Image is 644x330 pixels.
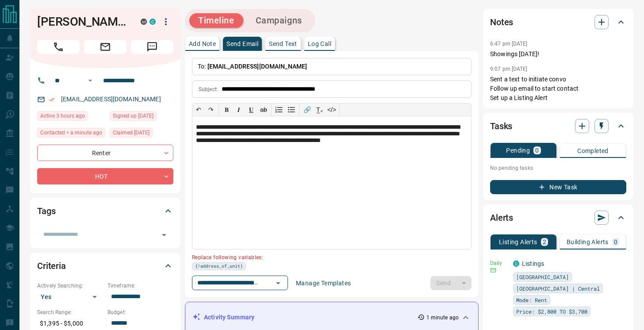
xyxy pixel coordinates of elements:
[37,145,173,161] div: Renter
[516,295,547,304] span: Mode: Rent
[245,104,257,116] button: 𝐔
[326,104,338,116] button: </>
[490,75,626,103] p: Sent a text to initiate convo Follow up email to start contact Set up a Listing Alert
[516,307,587,316] span: Price: $2,800 TO $3,700
[257,104,270,116] button: ab
[516,272,569,281] span: [GEOGRAPHIC_DATA]
[189,13,243,28] button: Timeline
[199,85,218,93] p: Subject:
[37,290,103,304] div: Yes
[301,104,313,116] button: 🔗
[490,119,512,133] h2: Tasks
[37,308,103,316] p: Search Range:
[260,106,267,113] s: ab
[567,239,609,245] p: Building Alerts
[85,75,96,86] button: Open
[430,276,471,290] div: split button
[207,63,307,70] span: [EMAIL_ADDRESS][DOMAIN_NAME]
[192,251,465,262] p: Replace following variables:
[513,261,519,267] div: condos.ca
[522,260,544,267] a: Listings
[49,96,55,103] svg: Email Verified
[204,313,254,322] p: Activity Summary
[490,259,508,267] p: Daily
[426,314,459,322] p: 1 minute ago
[490,41,528,47] p: 6:47 pm [DATE]
[37,128,105,140] div: Sun Oct 12 2025
[499,239,537,245] p: Listing Alerts
[273,104,285,116] button: Numbered list
[490,115,626,137] div: Tasks
[272,277,284,289] button: Open
[113,111,153,120] span: Signed up [DATE]
[291,276,356,290] button: Manage Templates
[490,267,496,273] svg: Email
[37,15,127,29] h1: [PERSON_NAME]
[84,40,126,54] span: Email
[141,19,147,25] div: mrloft.ca
[37,168,173,184] div: HOT
[247,13,311,28] button: Campaigns
[107,308,173,316] p: Budget:
[37,111,105,123] div: Sun Oct 12 2025
[110,111,173,123] div: Wed Jun 18 2025
[506,147,530,153] p: Pending
[233,104,245,116] button: 𝑰
[490,15,513,29] h2: Notes
[40,128,102,137] span: Contacted < a minute ago
[192,58,471,75] p: To:
[61,96,161,103] a: [EMAIL_ADDRESS][DOMAIN_NAME]
[37,255,173,276] div: Criteria
[490,211,513,225] h2: Alerts
[308,41,331,47] p: Log Call
[577,148,609,154] p: Completed
[37,204,55,218] h2: Tags
[37,282,103,290] p: Actively Searching:
[220,104,233,116] button: 𝐁
[535,147,539,153] p: 0
[226,41,258,47] p: Send Email
[205,104,217,116] button: ↷
[192,104,205,116] button: ↶
[107,282,173,290] p: Timeframe:
[516,284,600,293] span: [GEOGRAPHIC_DATA] | Central
[195,263,243,270] span: {!address_of_unit}
[285,104,298,116] button: Bullet list
[313,104,326,116] button: T̲ₓ
[490,161,626,175] p: No pending tasks
[37,40,80,54] span: Call
[37,259,66,273] h2: Criteria
[158,229,170,241] button: Open
[490,66,528,72] p: 9:07 pm [DATE]
[189,41,216,47] p: Add Note
[490,12,626,33] div: Notes
[131,40,173,54] span: Message
[192,309,471,326] div: Activity Summary1 minute ago
[40,111,85,120] span: Active 3 hours ago
[37,200,173,222] div: Tags
[490,207,626,228] div: Alerts
[490,180,626,194] button: New Task
[249,106,253,113] span: 𝐔
[614,239,617,245] p: 0
[113,128,149,137] span: Claimed [DATE]
[110,128,173,140] div: Wed Jun 18 2025
[149,19,156,25] div: condos.ca
[543,239,546,245] p: 2
[490,50,626,59] p: Showings [DATE]!
[269,41,297,47] p: Send Text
